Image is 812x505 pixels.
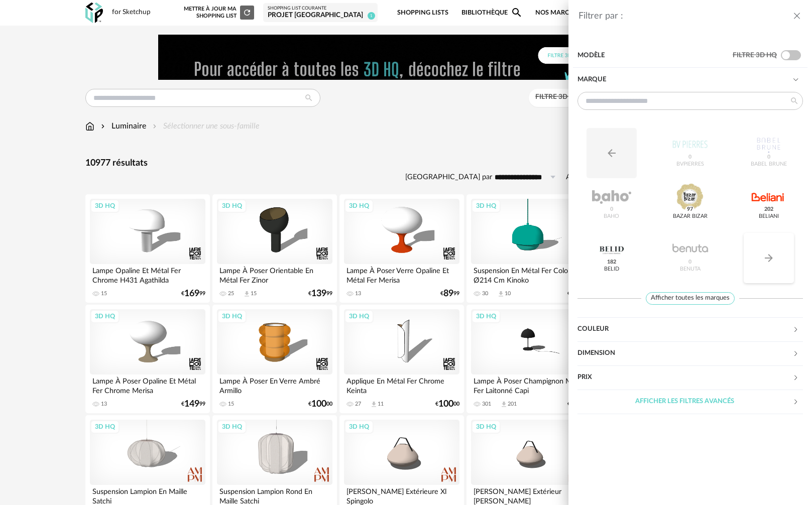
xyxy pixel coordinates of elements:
div: Marque [577,68,792,92]
div: Beliani [759,213,779,220]
button: Arrow Right icon [744,233,794,283]
span: 202 [763,206,775,214]
span: 97 [685,206,695,214]
div: Dimension [577,341,792,365]
div: Prix [577,365,792,390]
div: Afficher les filtres avancés [577,390,803,414]
span: 182 [605,258,618,266]
span: Afficher toutes les marques [646,292,735,305]
button: Arrow Left icon [587,128,637,178]
div: Dimension [577,342,803,366]
div: Afficher les filtres avancés [577,390,792,414]
button: close drawer [792,10,802,23]
div: Belid [604,266,619,273]
div: Modèle [577,44,733,68]
div: Bazar Bizar [673,213,708,220]
div: Marque [577,92,803,318]
div: Marque [577,68,803,92]
div: Filtrer par : [578,11,792,22]
span: Arrow Left icon [606,150,618,156]
span: Arrow Right icon [763,255,775,261]
div: Prix [577,366,803,390]
span: Filtre 3D HQ [733,52,777,59]
div: Couleur [577,318,803,342]
div: Couleur [577,317,792,341]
